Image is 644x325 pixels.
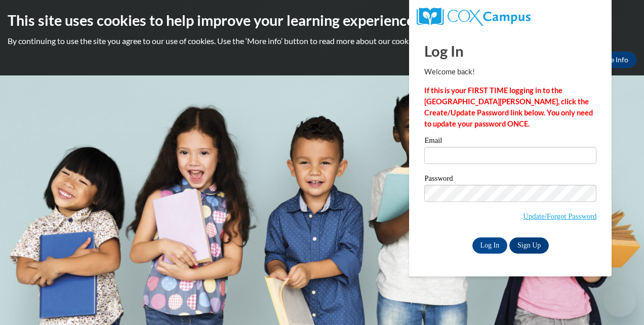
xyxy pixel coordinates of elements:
[424,40,596,61] h1: Log In
[424,86,593,128] strong: If this is your FIRST TIME logging in to the [GEOGRAPHIC_DATA][PERSON_NAME], click the Create/Upd...
[472,237,508,254] input: Log In
[424,66,596,77] p: Welcome back!
[523,212,596,220] a: Update/Forgot Password
[509,237,549,254] a: Sign Up
[424,175,596,185] label: Password
[8,10,636,30] h2: This site uses cookies to help improve your learning experience.
[603,285,636,317] iframe: Button to launch messaging window
[8,35,636,47] p: By continuing to use the site you agree to our use of cookies. Use the ‘More info’ button to read...
[424,137,596,147] label: Email
[589,52,636,68] a: More Info
[417,8,530,26] img: COX Campus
